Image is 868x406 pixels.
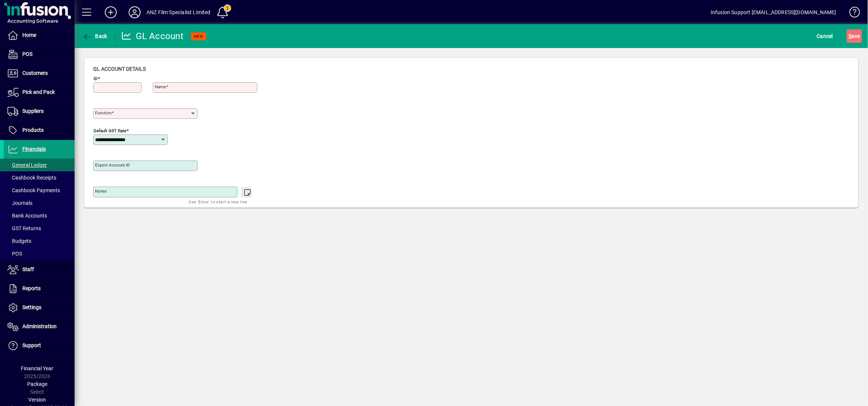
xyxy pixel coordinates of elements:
span: Financial Year [21,365,54,371]
button: Profile [123,6,147,19]
mat-hint: Use 'Enter' to start a new line [189,197,248,206]
a: Cashbook Payments [4,184,75,197]
span: Cashbook Receipts [7,175,56,181]
a: Products [4,121,75,140]
mat-label: ID [94,76,98,81]
a: Customers [4,64,75,83]
span: Products [22,127,44,133]
span: S [849,33,852,39]
button: Back [81,29,109,43]
a: Reports [4,279,75,298]
button: Add [99,6,123,19]
div: ANZ Film Specialist Limited [147,6,211,18]
a: Knowledge Base [844,1,859,26]
app-page-header-button: Back [75,29,116,43]
span: Home [22,32,36,38]
mat-label: Name [155,84,166,89]
a: Staff [4,260,75,279]
span: Staff [22,266,34,272]
a: Suppliers [4,102,75,121]
mat-label: Function [95,110,111,115]
span: Suppliers [22,108,44,114]
mat-label: Notes [95,188,107,194]
a: GST Returns [4,222,75,235]
span: Financials [22,146,46,152]
a: Journals [4,197,75,209]
span: Cancel [817,30,833,42]
span: Budgets [7,238,31,244]
a: Support [4,336,75,355]
span: Version [29,397,46,403]
a: Administration [4,317,75,336]
button: Save [847,29,862,43]
span: Back [82,33,107,39]
span: GL account details [93,66,146,72]
div: GL Account [121,30,184,42]
span: Package [27,381,47,387]
mat-label: Export account ID [95,162,130,168]
mat-label: Default GST rate [94,128,126,133]
button: Cancel [815,29,835,43]
span: GST Returns [7,225,41,231]
span: Settings [22,304,41,310]
a: POS [4,247,75,260]
span: Cashbook Payments [7,187,60,193]
a: Settings [4,298,75,317]
span: POS [7,251,22,257]
a: POS [4,45,75,64]
span: Bank Accounts [7,213,47,219]
span: Journals [7,200,32,206]
span: POS [22,51,32,57]
span: NEW [194,34,203,39]
span: Pick and Pack [22,89,55,95]
span: General Ledger [7,162,47,168]
a: Cashbook Receipts [4,171,75,184]
a: Budgets [4,235,75,247]
a: Home [4,26,75,45]
a: Pick and Pack [4,83,75,102]
span: Customers [22,70,48,76]
span: Reports [22,285,41,291]
span: Administration [22,323,57,329]
a: General Ledger [4,159,75,171]
a: Bank Accounts [4,209,75,222]
span: Support [22,342,41,348]
div: Infusion Support [EMAIL_ADDRESS][DOMAIN_NAME] [711,6,836,18]
span: ave [849,30,860,42]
